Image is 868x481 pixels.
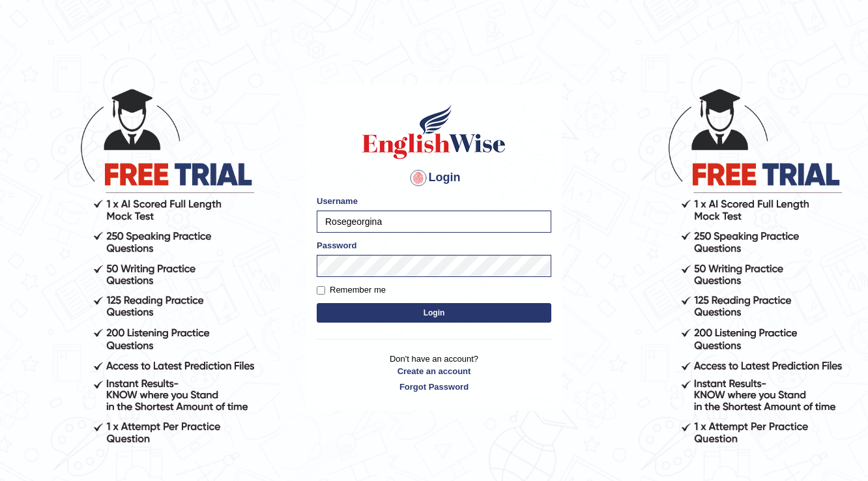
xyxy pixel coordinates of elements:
[317,286,325,295] input: Remember me
[317,195,358,207] label: Username
[317,303,551,323] button: Login
[317,353,551,393] p: Don't have an account?
[317,365,551,377] a: Create an account
[360,102,508,161] img: Logo of English Wise sign in for intelligent practice with AI
[317,284,386,297] label: Remember me
[317,168,551,188] h4: Login
[317,381,551,393] a: Forgot Password
[317,239,356,252] label: Password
